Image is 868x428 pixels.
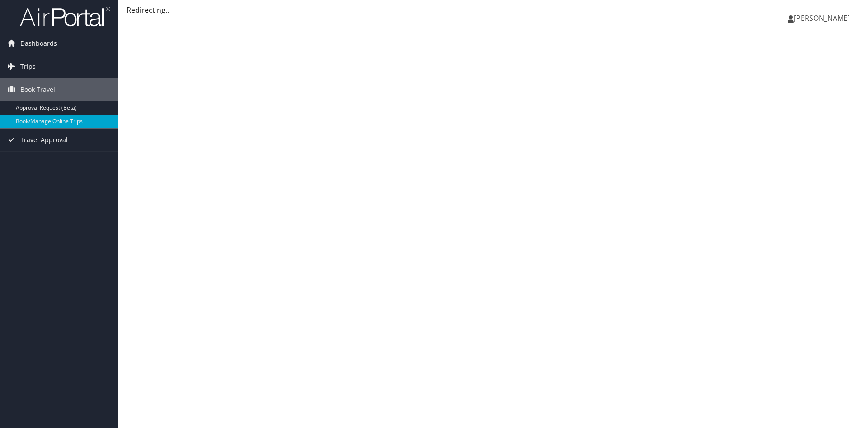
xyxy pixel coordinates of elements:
[794,13,850,23] span: [PERSON_NAME]
[20,6,110,27] img: airportal-logo.png
[788,5,859,32] a: [PERSON_NAME]
[20,78,55,101] span: Book Travel
[20,32,57,55] span: Dashboards
[20,129,68,151] span: Travel Approval
[20,55,36,78] span: Trips
[127,5,859,15] div: Redirecting...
